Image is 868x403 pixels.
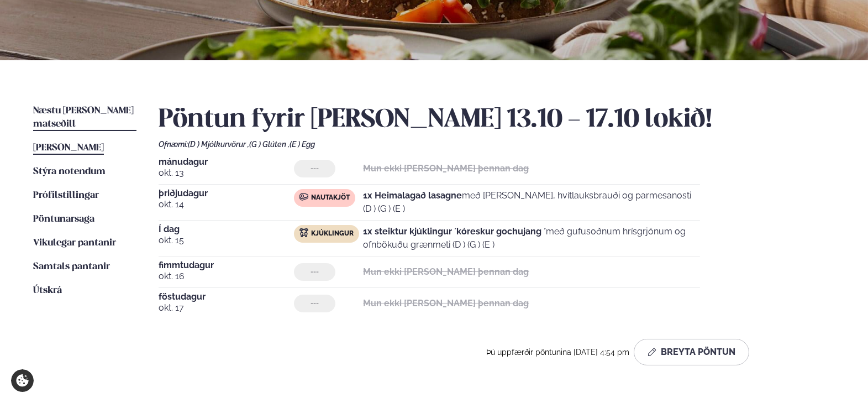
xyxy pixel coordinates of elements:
[159,225,294,234] span: Í dag
[33,142,104,155] a: [PERSON_NAME]
[634,339,749,365] button: Breyta Pöntun
[159,104,835,135] h2: Pöntun fyrir [PERSON_NAME] 13.10 - 17.10 lokið!
[33,238,116,248] span: Vikulegar pantanir
[33,286,62,295] span: Útskrá
[159,166,294,180] span: okt. 13
[299,192,308,201] img: beef.svg
[188,140,249,149] span: (D ) Mjólkurvörur ,
[159,158,294,166] span: mánudagur
[159,270,294,283] span: okt. 16
[311,193,350,202] span: Nautakjöt
[33,260,110,274] a: Samtals pantanir
[311,299,319,308] span: ---
[159,198,294,211] span: okt. 14
[486,348,629,357] span: Þú uppfærðir pöntunina [DATE] 4:54 pm
[159,140,835,149] div: Ofnæmi:
[311,268,319,276] span: ---
[33,189,99,202] a: Prófílstillingar
[363,298,529,308] strong: Mun ekki [PERSON_NAME] þennan dag
[311,229,354,238] span: Kjúklingur
[159,189,294,198] span: þriðjudagur
[33,106,134,129] span: Næstu [PERSON_NAME] matseðill
[249,140,290,149] span: (G ) Glúten ,
[11,369,34,392] a: Cookie settings
[33,104,136,131] a: Næstu [PERSON_NAME] matseðill
[363,189,700,216] p: með [PERSON_NAME], hvítlauksbrauði og parmesanosti (D ) (G ) (E )
[363,226,546,237] strong: 1x steiktur kjúklingur ´kóreskur gochujang ´
[33,284,62,297] a: Útskrá
[159,234,294,247] span: okt. 15
[363,266,529,277] strong: Mun ekki [PERSON_NAME] þennan dag
[33,214,94,224] span: Pöntunarsaga
[311,164,319,173] span: ---
[363,225,700,252] p: með gufusoðnum hrísgrjónum og ofnbökuðu grænmeti (D ) (G ) (E )
[299,228,308,237] img: chicken.svg
[33,262,110,271] span: Samtals pantanir
[159,292,294,301] span: föstudagur
[33,165,106,179] a: Stýra notendum
[363,163,529,174] strong: Mun ekki [PERSON_NAME] þennan dag
[290,140,315,149] span: (E ) Egg
[33,167,106,176] span: Stýra notendum
[159,301,294,315] span: okt. 17
[33,143,104,153] span: [PERSON_NAME]
[159,261,294,270] span: fimmtudagur
[33,213,94,226] a: Pöntunarsaga
[363,190,462,201] strong: 1x Heimalagað lasagne
[33,191,99,200] span: Prófílstillingar
[33,237,116,250] a: Vikulegar pantanir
